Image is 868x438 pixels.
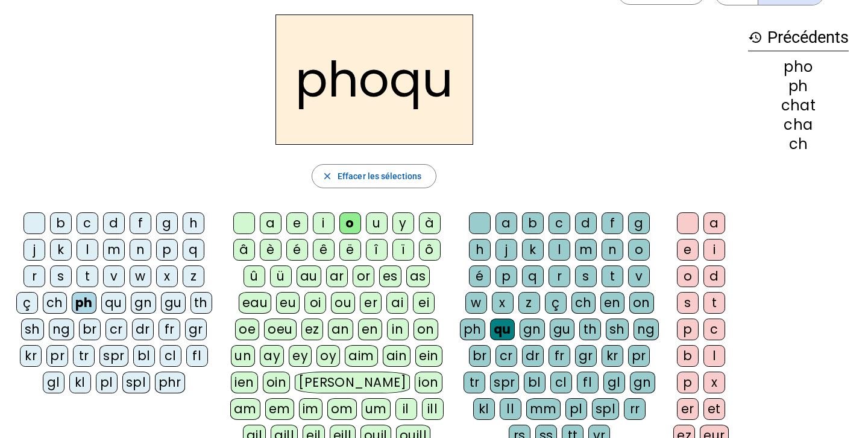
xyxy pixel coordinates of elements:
[565,398,587,420] div: pl
[748,24,849,51] h3: Précédents
[77,265,98,287] div: t
[301,319,323,340] div: ez
[575,212,597,234] div: d
[131,292,156,314] div: gn
[549,345,570,367] div: fr
[77,212,98,234] div: c
[677,265,699,287] div: o
[24,265,45,287] div: r
[703,345,725,367] div: l
[183,239,204,261] div: q
[276,292,300,314] div: eu
[358,319,382,340] div: en
[592,398,620,420] div: spl
[748,60,849,74] div: pho
[575,239,597,261] div: m
[703,398,725,420] div: et
[231,345,255,367] div: un
[703,212,725,234] div: a
[577,372,599,393] div: fl
[703,239,725,261] div: i
[383,345,411,367] div: ain
[677,239,699,261] div: e
[43,372,64,393] div: gl
[185,319,207,340] div: gr
[748,30,763,45] mat-icon: history
[233,239,255,261] div: â
[415,345,442,367] div: ein
[550,319,574,340] div: gu
[550,372,572,393] div: cl
[260,212,281,234] div: a
[20,345,42,367] div: kr
[406,265,430,287] div: as
[312,164,436,188] button: Effacer les sélections
[231,372,258,393] div: ien
[289,345,312,367] div: ey
[628,239,650,261] div: o
[304,292,326,314] div: oi
[322,171,333,182] mat-icon: close
[473,398,495,420] div: kl
[490,319,515,340] div: qu
[72,292,96,314] div: ph
[159,319,180,340] div: fr
[101,292,126,314] div: qu
[545,292,567,314] div: ç
[99,345,128,367] div: spr
[239,292,272,314] div: eau
[395,398,417,420] div: il
[46,345,68,367] div: pr
[103,265,125,287] div: v
[677,319,699,340] div: p
[469,239,491,261] div: h
[579,319,601,340] div: th
[520,319,545,340] div: gn
[133,345,155,367] div: bl
[677,292,699,314] div: s
[522,265,544,287] div: q
[260,345,284,367] div: ay
[628,345,650,367] div: pr
[183,212,204,234] div: h
[156,265,178,287] div: x
[469,265,491,287] div: é
[130,212,151,234] div: f
[366,239,388,261] div: î
[522,345,544,367] div: dr
[105,319,127,340] div: cr
[413,292,435,314] div: ei
[677,345,699,367] div: b
[392,239,414,261] div: ï
[495,239,517,261] div: j
[549,265,570,287] div: r
[703,372,725,393] div: x
[634,319,659,340] div: ng
[21,319,44,340] div: sh
[575,345,597,367] div: gr
[339,212,361,234] div: o
[103,212,125,234] div: d
[419,212,441,234] div: à
[495,212,517,234] div: a
[748,137,849,151] div: ch
[353,265,374,287] div: or
[286,212,308,234] div: e
[190,292,212,314] div: th
[379,265,401,287] div: es
[500,398,521,420] div: ll
[345,345,378,367] div: aim
[73,345,95,367] div: tr
[313,212,335,234] div: i
[260,239,281,261] div: è
[522,212,544,234] div: b
[50,265,72,287] div: s
[387,319,409,340] div: in
[677,398,699,420] div: er
[77,239,98,261] div: l
[575,265,597,287] div: s
[465,292,487,314] div: w
[630,372,655,393] div: gn
[313,239,335,261] div: ê
[156,239,178,261] div: p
